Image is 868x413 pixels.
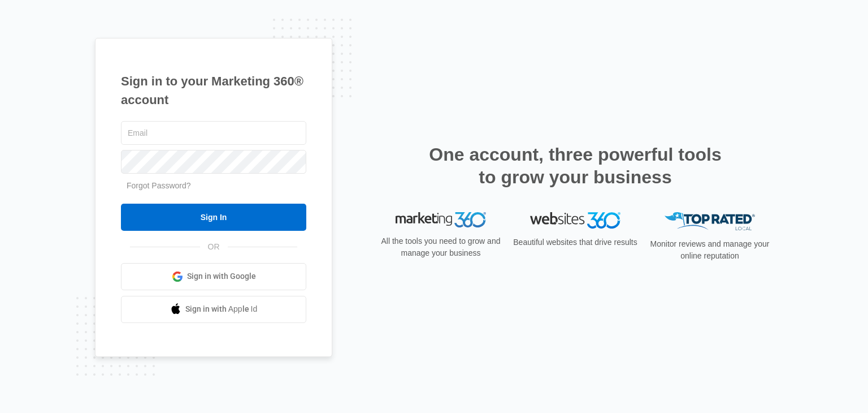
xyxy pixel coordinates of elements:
a: Sign in with Google [121,263,306,290]
p: All the tools you need to grow and manage your business [377,235,504,259]
span: OR [200,241,228,253]
img: Top Rated Local [665,212,755,231]
p: Beautiful websites that drive results [512,236,639,248]
a: Forgot Password? [127,181,191,190]
h2: One account, three powerful tools to grow your business [426,143,725,188]
input: Sign In [121,204,306,231]
a: Sign in with Apple Id [121,296,306,323]
img: Websites 360 [530,212,620,229]
span: Sign in with Apple Id [185,303,258,315]
span: Sign in with Google [187,270,256,282]
h1: Sign in to your Marketing 360® account [121,72,306,109]
input: Email [121,121,306,145]
p: Monitor reviews and manage your online reputation [646,238,773,262]
img: Marketing 360 [396,212,486,228]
